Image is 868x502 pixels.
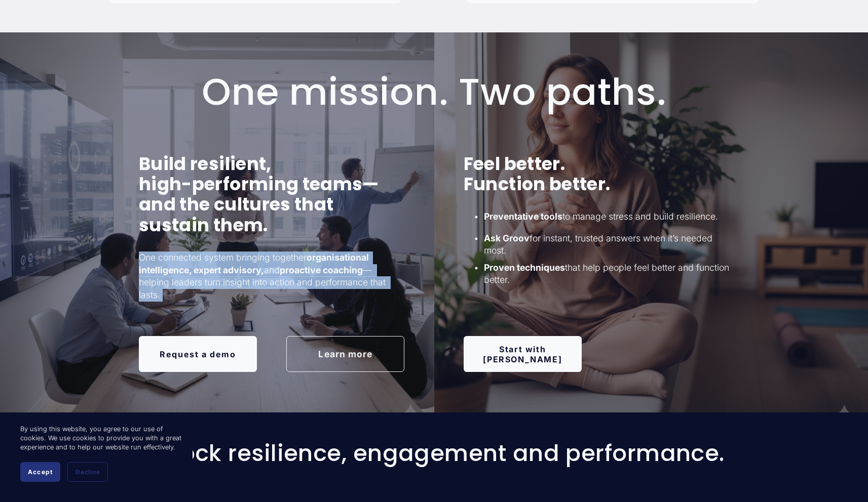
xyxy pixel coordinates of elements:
[139,151,379,237] strong: Build resilient, high-performing teams— and the cultures that sustain them.
[168,73,700,111] h1: One mission. Two paths.
[20,462,60,482] button: Accept
[286,336,404,371] a: Learn more
[464,336,582,371] a: Start with [PERSON_NAME]
[76,468,100,476] span: Decline
[139,252,371,275] strong: organisational intelligence, expert advisory,
[484,233,530,243] strong: Ask Groov
[28,468,53,476] span: Accept
[484,262,565,273] strong: Proven techniques
[484,232,729,257] p: for instant, trusted answers when it’s needed most.
[80,441,788,466] h2: Unlock resilience, engagement and performance.
[10,414,193,492] section: Cookie banner
[464,151,611,196] strong: Feel better. Function better.
[484,211,729,223] p: to manage stress and build resilience.
[20,425,182,452] p: By using this website, you agree to our use of cookies. We use cookies to provide you with a grea...
[484,211,562,222] strong: Preventative tools
[139,252,404,302] p: One connected system bringing together and — helping leaders turn insight into action and perform...
[280,265,363,275] strong: proactive coaching
[139,336,257,371] a: Request a demo
[67,462,108,482] button: Decline
[484,262,729,286] p: that help people feel better and function better.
